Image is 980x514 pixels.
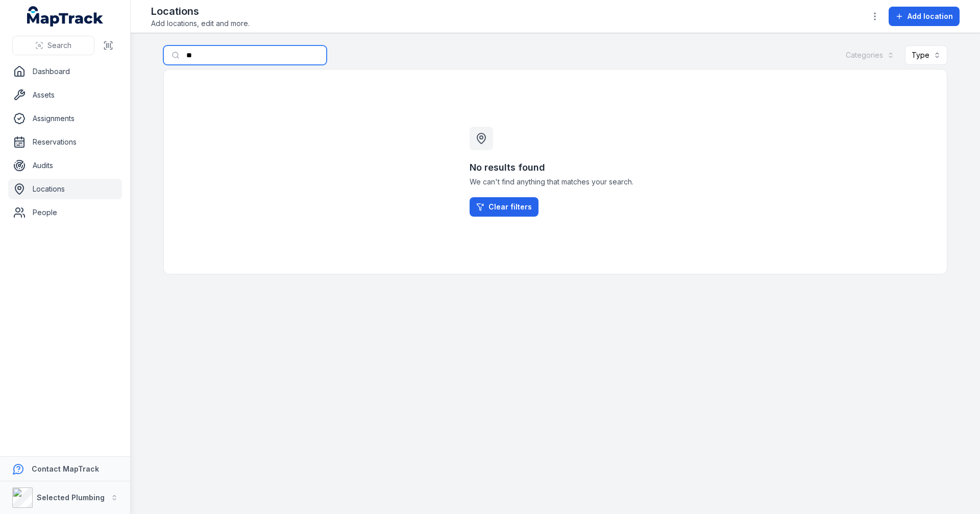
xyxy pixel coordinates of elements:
a: MapTrack [27,6,104,27]
a: Assignments [8,108,122,129]
button: Type [905,45,947,65]
h2: Locations [151,4,250,18]
a: Reservations [8,132,122,152]
button: Search [12,36,94,55]
a: Audits [8,155,122,176]
a: Locations [8,179,122,199]
strong: Contact MapTrack [32,464,99,473]
a: Dashboard [8,61,122,82]
a: Assets [8,85,122,105]
a: Clear filters [470,197,538,217]
span: Add location [908,11,953,21]
span: We can't find anything that matches your search. [470,177,641,187]
button: Add location [889,7,960,26]
span: Search [47,40,71,51]
span: Add locations, edit and more. [151,18,250,29]
a: People [8,202,122,223]
strong: Selected Plumbing [37,493,105,502]
h3: No results found [470,160,641,175]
